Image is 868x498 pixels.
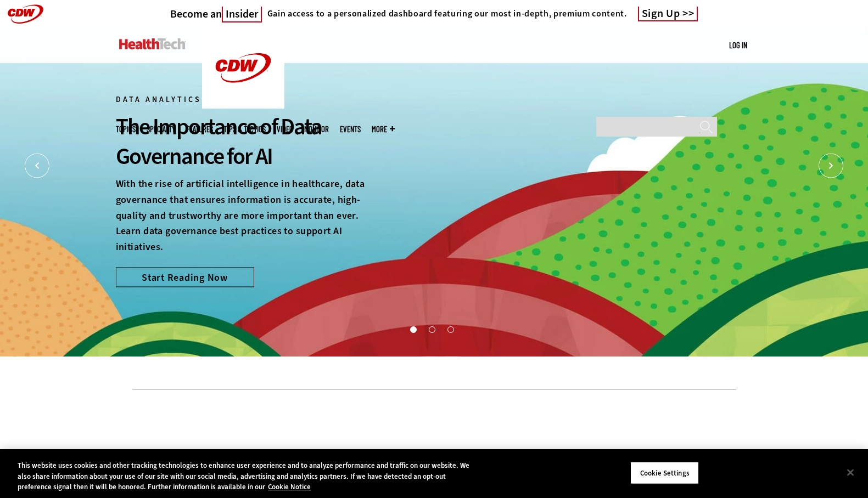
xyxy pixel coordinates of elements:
button: Close [838,460,863,484]
span: Insider [222,7,262,22]
a: Log in [729,40,747,50]
div: User menu [729,39,747,51]
a: Start Reading Now [116,267,254,287]
a: Gain access to a personalized dashboard featuring our most in-depth, premium content. [262,8,627,19]
img: Home [202,27,284,109]
button: Cookie Settings [630,461,699,484]
span: More [372,125,395,133]
iframe: advertisement [234,406,634,456]
span: Specialty [147,125,175,133]
span: Topics [116,125,136,133]
button: 2 of 3 [429,326,434,332]
div: This website uses cookies and other tracking technologies to enhance user experience and to analy... [18,460,478,493]
a: Features [186,125,213,133]
h4: Gain access to a personalized dashboard featuring our most in-depth, premium content. [267,8,627,19]
a: Video [277,125,293,133]
a: MonITor [304,125,329,133]
button: 1 of 3 [410,326,416,332]
div: The Importance of Data Governance for AI [116,112,371,171]
button: Prev [25,154,49,178]
a: CDW [202,100,284,111]
a: Events [340,125,361,133]
a: More information about your privacy [268,482,311,491]
button: Next [819,154,843,178]
a: Sign Up [638,7,698,21]
a: Tips & Tactics [224,125,266,133]
img: Home [119,38,186,49]
p: With the rise of artificial intelligence in healthcare, data governance that ensures information ... [116,176,371,255]
a: Become anInsider [170,7,262,21]
button: 3 of 3 [447,326,453,332]
h3: Become an [170,7,262,21]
